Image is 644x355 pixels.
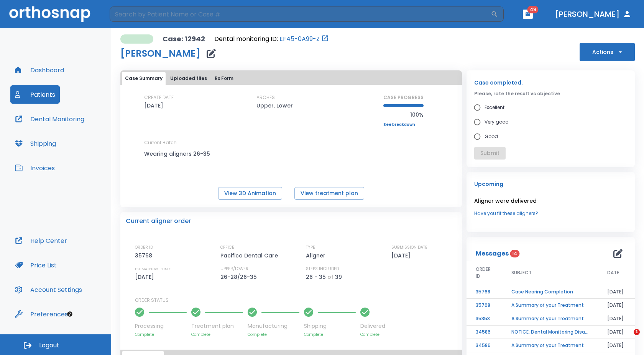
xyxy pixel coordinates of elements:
p: Complete [248,332,299,337]
div: tabs [122,72,460,85]
p: TYPE [306,244,315,251]
p: Case: 12942 [163,34,205,44]
td: 35768 [467,285,503,299]
td: Case Nearing Completion [502,285,598,299]
p: Upper, Lower [256,101,293,110]
td: 34586 [467,339,503,352]
span: 14 [510,250,519,257]
button: Invoices [10,159,59,177]
p: OFFICE [220,244,234,251]
p: Shipping [304,322,356,330]
button: Patients [10,85,60,104]
p: Aligner were delivered [474,196,627,205]
span: SUBJECT [511,269,532,276]
td: A Summary of your Treatment [502,299,598,312]
div: Open patient in dental monitoring portal [214,34,329,44]
button: Shipping [10,134,61,153]
input: Search by Patient Name or Case # [110,7,491,22]
td: 35353 [467,312,503,326]
span: 49 [527,6,539,13]
button: View treatment plan [294,187,364,200]
iframe: Intercom live chat [618,329,636,347]
p: Complete [135,332,187,337]
span: ORDER ID [476,266,493,280]
img: Orthosnap [9,6,90,22]
p: CASE PROGRESS [383,94,424,101]
p: 39 [335,272,342,282]
td: A Summary of your Treatment [502,339,598,352]
p: Manufacturing [248,322,299,330]
p: Complete [191,332,243,337]
h1: [PERSON_NAME] [120,49,200,58]
button: Account Settings [10,280,87,299]
span: Excellent [485,103,504,112]
p: Delivered [360,322,385,330]
span: DATE [607,269,619,276]
p: UPPER/LOWER [220,265,248,272]
button: Dashboard [10,61,69,79]
td: 35768 [467,299,503,312]
p: Complete [304,332,356,337]
p: STEPS INCLUDED [306,265,339,272]
p: ESTIMATED SHIP DATE [135,265,171,272]
p: ARCHES [256,94,275,101]
td: [DATE] [598,326,635,339]
p: [DATE] [391,251,413,260]
a: See breakdown [383,122,424,127]
td: NOTICE: Dental Monitoring Disabled for Paasonen [502,326,598,339]
span: Good [485,132,498,141]
p: Pacifico Dental Care [220,251,281,260]
p: 26 - 35 [306,272,326,282]
p: Wearing aligners 26-35 [144,149,213,158]
p: 26-28/26-35 [220,272,260,282]
p: of [327,272,333,282]
button: Uploaded files [167,72,210,85]
p: SUBMISSION DATE [391,244,427,251]
p: 100% [383,110,424,119]
p: Dental monitoring ID: [214,34,278,44]
button: Price List [10,256,61,274]
td: A Summary of your Treatment [502,312,598,326]
td: [DATE] [598,312,635,326]
button: Actions [580,43,635,61]
p: ORDER STATUS [135,297,457,304]
button: Help Center [10,231,72,250]
p: Messages [476,249,509,258]
p: Upcoming [474,179,627,189]
td: 34586 [467,326,503,339]
p: Current Batch [144,139,213,146]
a: Have you fit these aligners? [474,210,627,217]
p: [DATE] [135,272,157,282]
td: [DATE] [598,285,635,299]
button: View 3D Animation [218,187,282,200]
span: Very good [485,117,509,127]
button: Preferences [10,305,72,323]
p: CREATE DATE [144,94,174,101]
button: Dental Monitoring [10,110,89,128]
td: [DATE] [598,339,635,352]
p: Current aligner order [126,217,191,226]
button: Case Summary [122,72,166,85]
p: Case completed. [474,78,627,87]
p: ORDER ID [135,244,153,251]
a: EF45-0A99-Z [279,34,320,44]
p: 35768 [135,251,155,260]
p: Complete [360,332,385,337]
p: [DATE] [144,101,163,110]
p: Treatment plan [191,322,243,330]
span: 1 [634,329,640,335]
p: Processing [135,322,187,330]
p: Please, rate the result vs objective [474,90,627,97]
button: [PERSON_NAME] [552,7,635,21]
div: Tooltip anchor [66,311,73,318]
td: [DATE] [598,299,635,312]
